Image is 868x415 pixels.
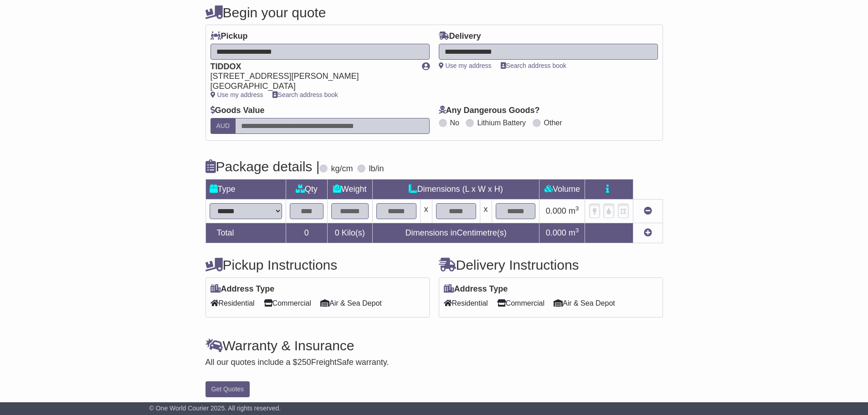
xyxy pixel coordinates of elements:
span: m [569,228,579,237]
td: Weight [327,179,372,199]
span: Residential [444,296,488,310]
label: Address Type [211,284,275,294]
label: Goods Value [211,106,265,116]
h4: Warranty & Insurance [205,338,663,353]
td: 0 [286,223,327,243]
span: Air & Sea Depot [554,296,615,310]
h4: Pickup Instructions [205,257,430,272]
span: Commercial [264,296,311,310]
span: Air & Sea Depot [320,296,382,310]
label: AUD [211,118,236,134]
span: 250 [298,358,311,367]
td: Total [205,223,286,243]
div: TIDDOX [211,62,413,72]
div: [STREET_ADDRESS][PERSON_NAME] [211,72,413,82]
td: Type [205,179,286,199]
label: No [450,118,459,127]
a: Remove this item [644,206,652,215]
label: Delivery [439,31,481,41]
sup: 3 [575,227,579,234]
h4: Package details | [205,159,320,174]
span: m [569,206,579,215]
span: 0 [335,228,339,237]
label: Other [544,118,562,127]
td: x [420,199,432,223]
button: Get Quotes [205,381,250,397]
td: Dimensions (L x W x H) [372,179,539,199]
a: Use my address [211,91,263,98]
h4: Begin your quote [205,5,663,20]
span: Residential [211,296,255,310]
td: Dimensions in Centimetre(s) [372,223,539,243]
a: Search address book [501,62,566,69]
label: kg/cm [331,164,353,174]
a: Search address book [272,91,338,98]
td: Volume [539,179,585,199]
label: lb/in [369,164,384,174]
sup: 3 [575,205,579,212]
td: Qty [286,179,327,199]
span: Commercial [497,296,544,310]
label: Lithium Battery [477,118,526,127]
td: x [480,199,492,223]
span: 0.000 [546,206,566,215]
td: Kilo(s) [327,223,372,243]
div: All our quotes include a $ FreightSafe warranty. [205,358,663,368]
div: [GEOGRAPHIC_DATA] [211,82,413,92]
h4: Delivery Instructions [439,257,663,272]
span: © One World Courier 2025. All rights reserved. [149,405,281,412]
label: Address Type [444,284,508,294]
span: 0.000 [546,228,566,237]
label: Any Dangerous Goods? [439,106,540,116]
label: Pickup [211,31,248,41]
a: Add new item [644,228,652,237]
a: Use my address [439,62,492,69]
